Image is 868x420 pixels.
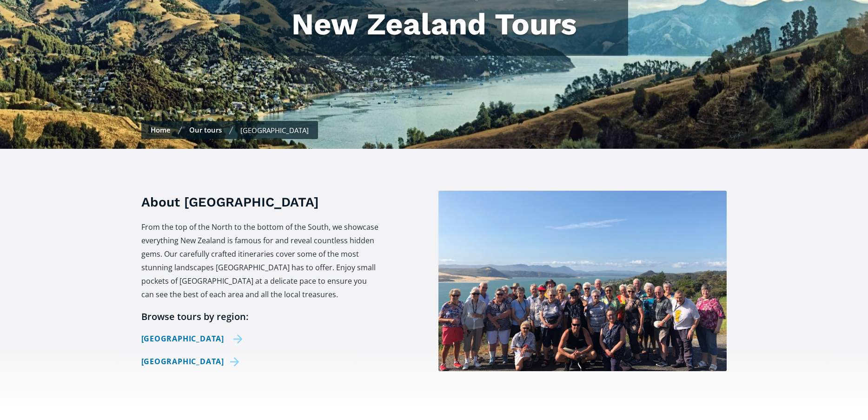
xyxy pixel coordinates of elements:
[151,125,171,134] a: Home
[141,332,243,346] a: [GEOGRAPHIC_DATA]
[141,220,380,301] p: From the top of the North to the bottom of the South, we showcase everything New Zealand is famou...
[141,355,243,368] a: [GEOGRAPHIC_DATA]
[249,7,619,42] h1: New Zealand Tours
[141,193,380,211] h3: About [GEOGRAPHIC_DATA]
[141,121,318,139] nav: breadcrumbs
[189,125,222,134] a: Our tours
[240,126,309,135] div: [GEOGRAPHIC_DATA]
[141,311,380,323] h6: Browse tours by region:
